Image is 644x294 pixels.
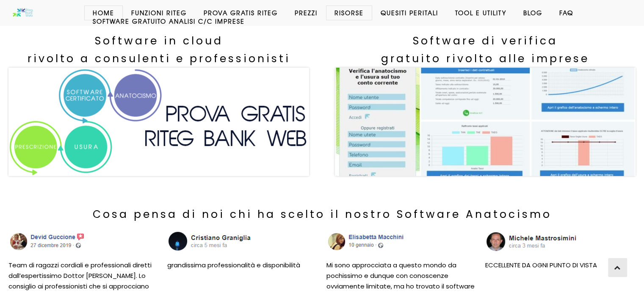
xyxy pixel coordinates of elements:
[326,228,425,256] img: Recensione Facebook da Elisabetta Macchini
[485,260,636,271] p: ECCELLENTE DA OGNI PUNTO DI VISTA
[84,17,253,25] a: Software GRATUITO analisi c/c imprese
[372,8,447,17] a: Quesiti Peritali
[84,8,123,17] a: Home
[551,8,582,17] a: Faq
[447,8,515,17] a: Tool e Utility
[167,228,265,256] img: Recensione Facebook da David Guccione
[335,68,636,176] img: software-calcolo-anatocismo-usura-verifica-analisi-conto-corrente
[515,8,551,17] a: Blog
[485,228,583,256] img: Recensione Facebook da Michele Mastrosimini
[8,228,107,256] img: Recensione Facebook da David Guccione
[8,206,636,223] h3: Cosa pensa di noi chi ha scelto il nostro Software Anatocismo
[167,260,318,271] p: grandissima professionalità e disponibilità
[286,8,326,17] a: Prezzi
[13,8,33,17] img: Software anatocismo e usura bancaria
[195,8,286,17] a: Prova Gratis Riteg
[123,8,195,17] a: Funzioni Riteg
[326,8,372,17] a: Risorse
[8,68,309,176] img: Software anatocismo e usura. Analisi conti correnti, mutui e leasing. Prova gratis Riteg Bank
